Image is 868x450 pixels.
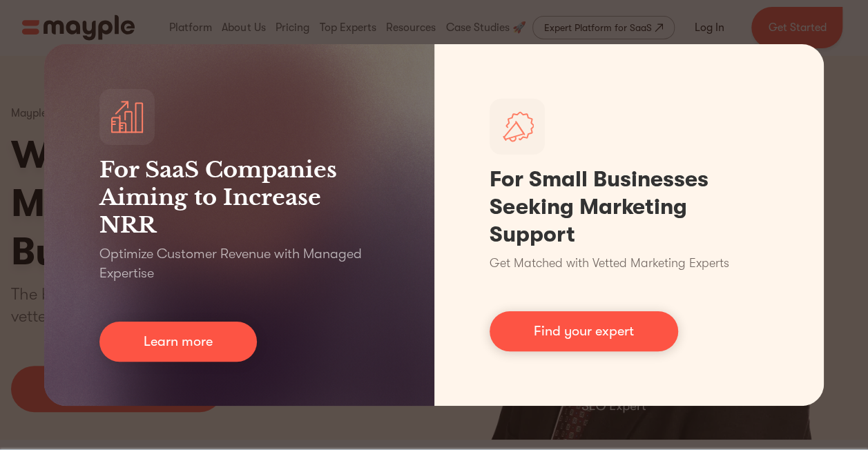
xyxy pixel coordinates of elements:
h1: For Small Businesses Seeking Marketing Support [490,166,769,248]
a: Find your expert [490,311,678,351]
p: Optimize Customer Revenue with Managed Expertise [99,244,379,283]
p: Get Matched with Vetted Marketing Experts [490,254,729,273]
a: Learn more [99,322,257,362]
h3: For SaaS Companies Aiming to Increase NRR [99,156,379,239]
